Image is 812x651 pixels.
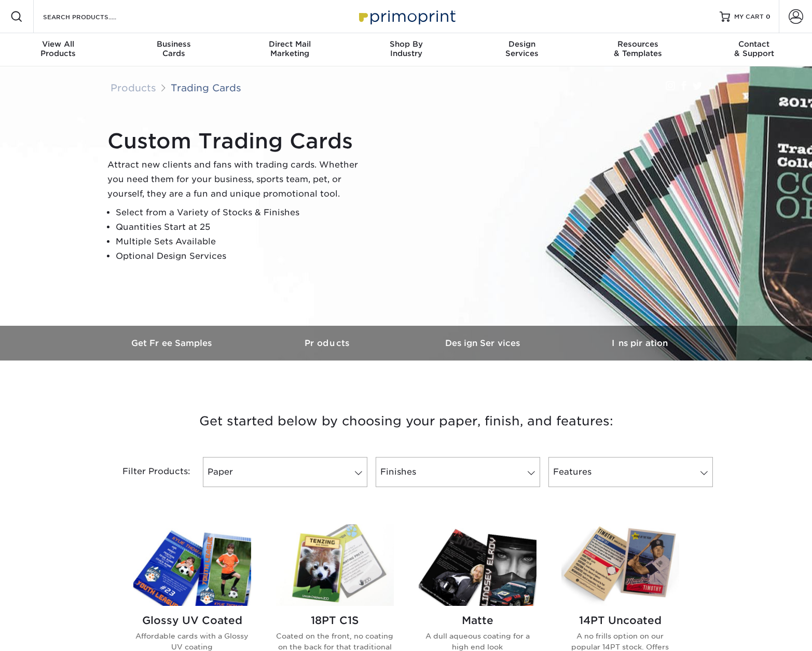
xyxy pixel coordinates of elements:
span: Shop By [348,39,464,49]
h1: Custom Trading Cards [107,129,367,154]
h3: Products [251,338,406,348]
div: Marketing [232,39,348,58]
a: Get Free Samples [95,326,251,361]
span: Direct Mail [232,39,348,49]
span: 0 [766,13,770,20]
a: Resources& Templates [580,33,696,66]
div: Industry [348,39,464,58]
a: BusinessCards [116,33,232,66]
div: & Support [696,39,812,58]
img: Primoprint [354,5,458,27]
span: Business [116,39,232,49]
img: 14PT Uncoated Trading Cards [561,524,679,606]
p: Attract new clients and fans with trading cards. Whether you need them for your business, sports ... [107,158,367,201]
span: Contact [696,39,812,49]
div: & Templates [580,39,696,58]
img: Matte Trading Cards [419,524,536,606]
h2: Glossy UV Coated [133,614,251,627]
img: Glossy UV Coated Trading Cards [133,524,251,606]
a: DesignServices [464,33,580,66]
a: Trading Cards [171,82,241,93]
a: Inspiration [562,326,718,361]
h3: Get Free Samples [95,338,251,348]
a: Products [111,82,156,93]
div: Services [464,39,580,58]
h2: Matte [419,614,536,627]
a: Contact& Support [696,33,812,66]
li: Select from a Variety of Stocks & Finishes [116,205,367,220]
h2: 18PT C1S [276,614,394,627]
h3: Get started below by choosing your paper, finish, and features: [103,398,710,445]
li: Multiple Sets Available [116,234,367,249]
a: Products [251,326,406,361]
h3: Inspiration [562,338,718,348]
h2: 14PT Uncoated [561,614,679,627]
li: Optional Design Services [116,249,367,264]
a: Finishes [376,457,540,487]
a: Features [548,457,713,487]
div: Cards [116,39,232,58]
a: Design Services [406,326,562,361]
input: SEARCH PRODUCTS..... [42,10,143,23]
h3: Design Services [406,338,562,348]
div: Filter Products: [95,457,199,487]
a: Shop ByIndustry [348,33,464,66]
span: Design [464,39,580,49]
a: Direct MailMarketing [232,33,348,66]
span: MY CART [734,12,764,21]
span: Resources [580,39,696,49]
img: 18PT C1S Trading Cards [276,524,394,606]
li: Quantities Start at 25 [116,220,367,234]
a: Paper [203,457,367,487]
